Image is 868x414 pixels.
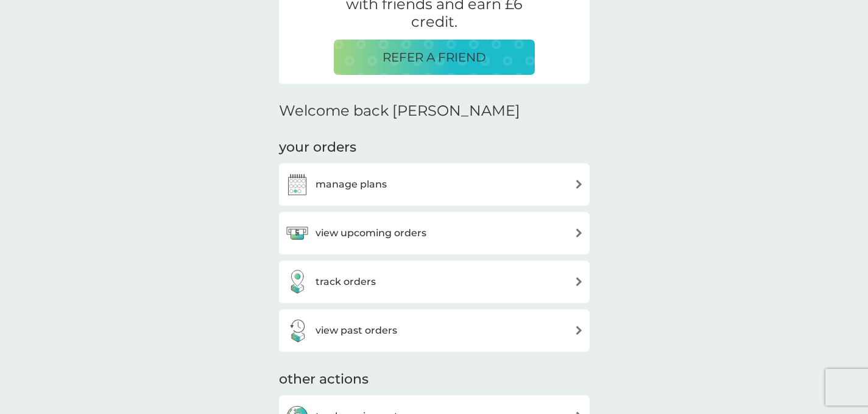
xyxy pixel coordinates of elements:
img: arrow right [574,180,584,189]
img: arrow right [574,326,584,335]
h3: your orders [279,138,356,157]
h3: view past orders [316,323,397,339]
h3: manage plans [316,177,387,192]
h3: other actions [279,370,369,389]
button: REFER A FRIEND [334,40,535,75]
h3: track orders [316,274,376,290]
img: arrow right [574,277,584,286]
p: REFER A FRIEND [383,47,486,67]
img: arrow right [574,228,584,237]
h2: Welcome back [PERSON_NAME] [279,102,520,120]
h3: view upcoming orders [316,225,426,241]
